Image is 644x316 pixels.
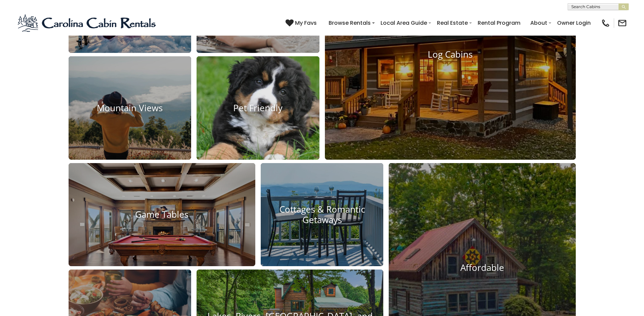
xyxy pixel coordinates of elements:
[197,103,319,113] h4: Pet Friendly
[474,17,524,29] a: Rental Program
[527,17,551,29] a: About
[286,19,318,27] a: My Favs
[197,56,319,160] a: Pet Friendly
[261,163,384,266] a: Cottages & Romantic Getaways
[601,18,610,28] img: phone-regular-black.png
[69,56,191,160] a: Mountain Views
[325,17,374,29] a: Browse Rentals
[295,19,317,27] span: My Favs
[325,50,576,60] h4: Log Cabins
[377,17,430,29] a: Local Area Guide
[434,17,471,29] a: Real Estate
[261,204,384,225] h4: Cottages & Romantic Getaways
[554,17,594,29] a: Owner Login
[17,13,158,33] img: Blue-2.png
[69,103,191,113] h4: Mountain Views
[389,263,575,273] h4: Affordable
[69,210,255,220] h4: Game Tables
[69,163,255,266] a: Game Tables
[618,18,627,28] img: mail-regular-black.png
